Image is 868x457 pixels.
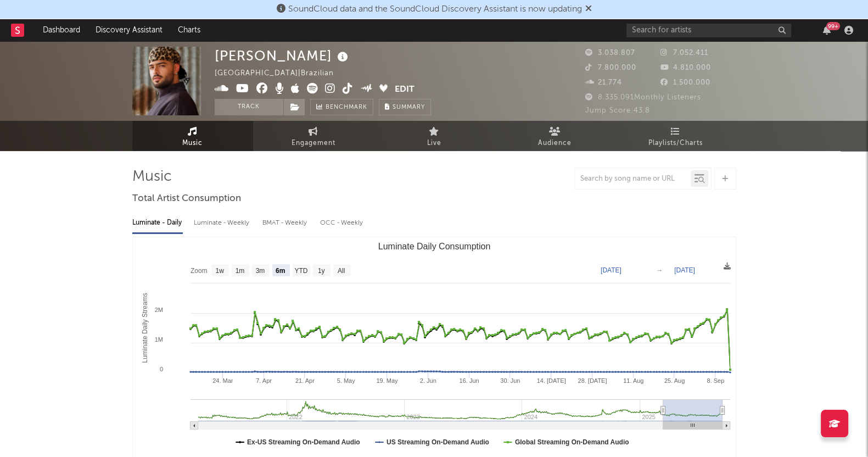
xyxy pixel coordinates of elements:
[191,267,208,275] text: Zoom
[374,121,495,151] a: Live
[660,64,711,71] span: 4.810.000
[337,267,344,275] text: All
[295,377,314,384] text: 21. Apr
[578,377,607,384] text: 28. [DATE]
[585,79,622,86] span: 21.774
[427,137,441,150] span: Live
[495,121,615,151] a: Audience
[823,26,831,35] button: 99+
[235,267,244,275] text: 1m
[656,266,663,274] text: →
[459,377,479,384] text: 16. Jun
[536,377,565,384] text: 14. [DATE]
[660,79,710,86] span: 1.500.000
[133,237,736,457] svg: Luminate Daily Consumption
[615,121,736,151] a: Playlists/Charts
[585,64,636,71] span: 7.800.000
[292,137,335,150] span: Engagement
[132,214,183,232] div: Luminate - Daily
[826,22,840,30] div: 99 +
[707,377,724,384] text: 8. Sep
[585,94,701,101] span: 8.335.091 Monthly Listeners
[132,192,241,205] span: Total Artist Consumption
[253,121,374,151] a: Engagement
[132,121,253,151] a: Music
[212,377,233,384] text: 24. Mar
[294,267,307,275] text: YTD
[538,137,572,150] span: Audience
[585,107,650,114] span: Jump Score: 43.8
[288,5,582,14] span: SoundCloud data and the SoundCloud Discovery Assistant is now updating
[379,99,431,115] button: Summary
[141,293,149,363] text: Luminate Daily Streams
[386,438,489,446] text: US Streaming On-Demand Audio
[215,99,283,115] button: Track
[337,377,355,384] text: 5. May
[256,377,272,384] text: 7. Apr
[215,47,351,65] div: [PERSON_NAME]
[585,5,592,14] span: Dismiss
[419,377,436,384] text: 2. Jun
[159,366,163,372] text: 0
[378,242,490,251] text: Luminate Daily Consumption
[215,267,224,275] text: 1w
[154,336,163,343] text: 1M
[626,24,791,37] input: Search for artists
[170,19,208,41] a: Charts
[215,67,346,80] div: [GEOGRAPHIC_DATA] | Brazilian
[514,438,629,446] text: Global Streaming On-Demand Audio
[575,175,691,183] input: Search by song name or URL
[660,49,708,57] span: 7.052.411
[275,267,284,275] text: 6m
[317,267,324,275] text: 1y
[376,377,398,384] text: 19. May
[585,49,635,57] span: 3.038.807
[154,306,163,313] text: 2M
[247,438,360,446] text: Ex-US Streaming On-Demand Audio
[320,214,364,232] div: OCC - Weekly
[395,83,415,97] button: Edit
[648,137,703,150] span: Playlists/Charts
[310,99,373,115] a: Benchmark
[182,137,203,150] span: Music
[393,104,425,110] span: Summary
[623,377,643,384] text: 11. Aug
[255,267,265,275] text: 3m
[88,19,170,41] a: Discovery Assistant
[262,214,309,232] div: BMAT - Weekly
[674,266,695,274] text: [DATE]
[326,101,367,114] span: Benchmark
[194,214,251,232] div: Luminate - Weekly
[601,266,621,274] text: [DATE]
[35,19,88,41] a: Dashboard
[664,377,684,384] text: 25. Aug
[500,377,520,384] text: 30. Jun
